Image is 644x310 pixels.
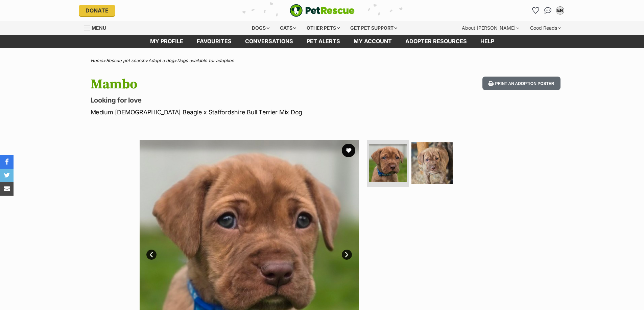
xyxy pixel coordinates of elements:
[247,21,274,35] div: Dogs
[482,77,560,90] button: Print an adoption poster
[91,58,103,63] a: Home
[146,250,157,260] a: Prev
[92,25,106,31] span: Menu
[543,5,553,16] a: Conversations
[91,95,377,105] p: Looking for love
[177,58,234,63] a: Dogs available for adoption
[300,35,347,48] a: Pet alerts
[525,21,566,35] div: Good Reads
[290,4,355,17] a: PetRescue
[369,144,407,182] img: Photo of Mambo
[148,58,174,63] a: Adopt a dog
[342,250,352,260] a: Next
[555,5,566,16] button: My account
[530,5,566,16] ul: Account quick links
[190,35,238,48] a: Favourites
[345,21,402,35] div: Get pet support
[275,21,301,35] div: Cats
[347,35,399,48] a: My account
[238,35,300,48] a: conversations
[302,21,344,35] div: Other pets
[91,108,377,117] p: Medium [DEMOGRAPHIC_DATA] Beagle x Staffordshire Bull Terrier Mix Dog
[106,58,145,63] a: Rescue pet search
[474,35,501,48] a: Help
[290,4,355,17] img: logo-e224e6f780fb5917bec1dbf3a21bbac754714ae5b6737aabdf751b685950b380.svg
[544,7,551,14] img: chat-41dd97257d64d25036548639549fe6c8038ab92f7586957e7f3b1b290dea8141.svg
[74,58,571,63] div: > > >
[411,142,453,184] img: Photo of Mambo
[79,5,115,16] a: Donate
[342,144,355,157] button: favourite
[530,5,541,16] a: Favourites
[399,35,474,48] a: Adopter resources
[84,21,111,33] a: Menu
[143,35,190,48] a: My profile
[91,77,377,92] h1: Mambo
[557,7,564,14] div: EN
[457,21,524,35] div: About [PERSON_NAME]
